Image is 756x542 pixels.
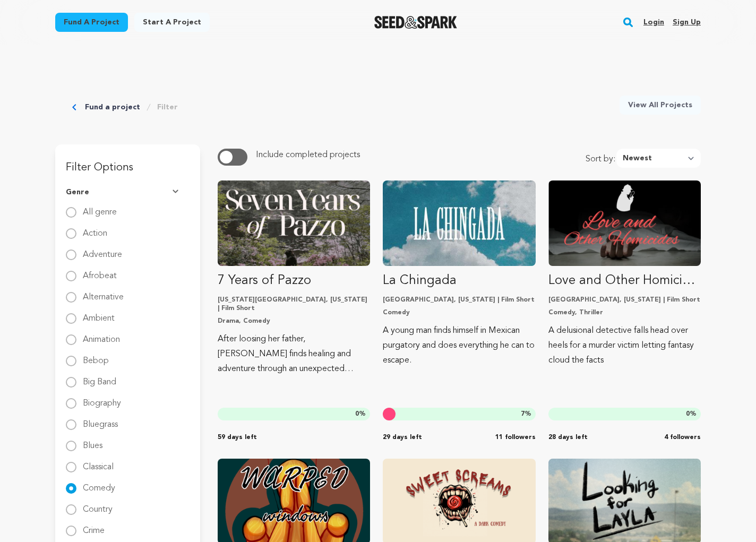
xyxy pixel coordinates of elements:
[218,180,370,376] a: Fund 7 Years of Pazzo
[83,348,109,365] label: Bebop
[157,102,178,113] a: Filter
[83,200,117,217] label: All genre
[218,317,370,325] p: Drama, Comedy
[66,178,190,206] button: Genre
[686,410,697,418] span: %
[586,153,617,168] span: Sort by:
[355,411,359,417] span: 0
[83,306,115,323] label: Ambient
[664,433,701,442] span: 4 followers
[374,16,458,29] img: Seed&Spark Logo Dark Mode
[55,13,128,32] a: Fund a project
[83,518,105,535] label: Crime
[72,96,178,119] div: Breadcrumb
[383,180,535,368] a: Fund La Chingada
[383,296,535,304] p: [GEOGRAPHIC_DATA], [US_STATE] | Film Short
[66,187,89,197] span: Genre
[521,411,525,417] span: 7
[374,16,458,29] a: Seed&Spark Homepage
[134,13,210,32] a: Start a project
[83,263,117,280] label: Afrobeat
[673,14,701,31] a: Sign up
[548,308,701,317] p: Comedy, Thriller
[355,410,366,418] span: %
[83,412,118,429] label: Bluegrass
[548,272,701,289] p: Love and Other Homicides
[521,410,531,418] span: %
[256,151,360,159] span: Include completed projects
[83,391,121,408] label: Biography
[218,433,257,442] span: 59 days left
[495,433,536,442] span: 11 followers
[83,497,113,514] label: Country
[83,369,116,386] label: Big Band
[383,308,535,317] p: Comedy
[548,323,701,368] p: A delusional detective falls head over heels for a murder victim letting fantasy cloud the facts
[83,433,102,450] label: Blues
[85,102,140,113] a: Fund a project
[383,272,535,289] p: La Chingada
[548,296,701,304] p: [GEOGRAPHIC_DATA], [US_STATE] | Film Short
[620,96,701,115] a: View All Projects
[83,285,124,302] label: Alternative
[83,242,122,259] label: Adventure
[83,327,120,344] label: Animation
[173,190,181,195] img: Seed&Spark Arrow Down Icon
[218,296,370,313] p: [US_STATE][GEOGRAPHIC_DATA], [US_STATE] | Film Short
[383,323,535,368] p: A young man finds himself in Mexican purgatory and does everything he can to escape.
[548,433,588,442] span: 28 days left
[55,144,200,178] h3: Filter Options
[548,180,701,368] a: Fund Love and Other Homicides
[686,411,690,417] span: 0
[83,454,114,471] label: Classical
[383,433,422,442] span: 29 days left
[83,221,107,238] label: Action
[83,476,115,493] label: Comedy
[218,332,370,376] p: After loosing her father, [PERSON_NAME] finds healing and adventure through an unexpected friends...
[218,272,370,289] p: 7 Years of Pazzo
[643,14,664,31] a: Login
